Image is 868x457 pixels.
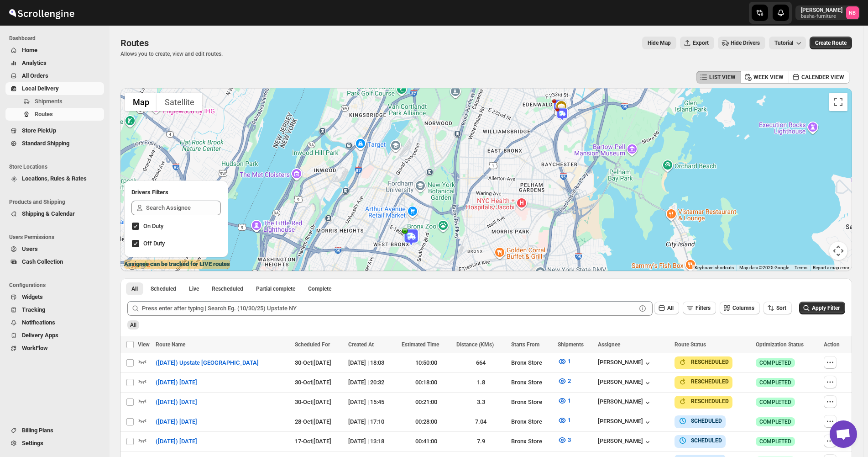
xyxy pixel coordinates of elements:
div: 664 [456,358,506,367]
div: 7.9 [456,437,506,446]
span: COMPLETED [759,438,791,445]
span: COMPLETED [759,379,791,386]
button: [PERSON_NAME] [598,418,652,427]
button: [PERSON_NAME] [598,437,652,446]
button: ([DATE]) [DATE] [150,434,203,449]
span: ([DATE]) [DATE] [156,398,197,407]
span: Settings [22,440,43,446]
button: Apply Filter [799,302,845,314]
button: LIST VIEW [696,71,741,84]
span: WEEK VIEW [753,74,784,81]
button: Locations, Rules & Rates [5,172,104,185]
p: [PERSON_NAME] [801,6,842,14]
span: Billing Plans [22,427,53,434]
span: Starts From [511,341,539,348]
b: RESCHEDULED [691,398,729,404]
b: SCHEDULED [691,437,722,444]
span: Sort [776,305,786,311]
button: Map action label [642,37,676,49]
button: Cash Collection [5,255,104,268]
span: Assignee [598,341,620,348]
button: Shipments [5,95,104,108]
span: Local Delivery [22,85,59,92]
span: Hide Map [648,39,671,47]
span: Widgets [22,293,43,300]
div: Bronx Store [511,358,552,367]
span: Live [189,285,199,292]
div: [PERSON_NAME] [598,398,652,407]
span: Dashboard [9,35,105,42]
button: SCHEDULED [678,436,722,445]
span: Notifications [22,319,55,326]
span: Shipments [35,98,63,105]
span: COMPLETED [759,418,791,425]
input: Search Assignee [146,201,221,215]
label: Assignee can be tracked for LIVE routes [124,260,230,269]
span: Analytics [22,59,47,66]
button: Map camera controls [829,242,847,260]
div: 00:41:00 [402,437,451,446]
span: 30-Oct | [DATE] [295,399,331,405]
button: Keyboard shortcuts [695,265,734,271]
span: WorkFlow [22,345,48,351]
span: Map data ©2025 Google [739,265,789,270]
span: Configurations [9,282,105,289]
span: Delivery Apps [22,332,58,339]
button: Billing Plans [5,424,104,437]
span: Complete [308,285,331,292]
button: RESCHEDULED [678,377,729,386]
div: Bronx Store [511,437,552,446]
button: Tracking [5,303,104,316]
span: Export [693,39,709,47]
span: 3 [568,436,571,443]
div: [DATE] | 20:32 [348,378,396,387]
button: 1 [552,354,576,369]
span: COMPLETED [759,399,791,406]
span: All [667,305,674,311]
button: Columns [720,302,760,314]
span: All [131,285,138,292]
button: CALENDER VIEW [789,71,850,84]
img: Google [123,259,153,271]
span: COMPLETED [759,359,791,367]
p: basha-furniture [801,14,842,19]
span: Optimization Status [756,341,804,348]
span: 2 [568,377,571,384]
span: 1 [568,417,571,424]
button: User menu [795,5,860,20]
button: Show street map [125,93,157,111]
div: Open chat [830,420,857,448]
a: Terms (opens in new tab) [795,265,807,270]
div: Bronx Store [511,398,552,407]
button: 2 [552,374,576,388]
span: Nael Basha [846,6,859,19]
b: SCHEDULED [691,418,722,424]
button: Export [680,37,714,49]
span: 30-Oct | [DATE] [295,359,331,366]
span: Rescheduled [212,285,243,292]
div: [DATE] | 13:18 [348,437,396,446]
span: Created At [348,341,374,348]
span: Estimated Time [402,341,439,348]
button: [PERSON_NAME] [598,378,652,388]
span: 1 [568,397,571,404]
span: ([DATE]) [DATE] [156,417,197,426]
button: Hide Drivers [718,37,765,49]
span: Shipping & Calendar [22,210,75,217]
p: Allows you to create, view and edit routes. [120,50,223,58]
span: Action [824,341,840,348]
button: SCHEDULED [678,416,722,425]
span: Users [22,245,38,252]
button: Create Route [810,37,852,49]
button: Home [5,44,104,57]
b: RESCHEDULED [691,378,729,385]
span: ([DATE]) Upstate [GEOGRAPHIC_DATA] [156,358,259,367]
span: Create Route [815,39,847,47]
span: Partial complete [256,285,295,292]
button: Notifications [5,316,104,329]
span: Store Locations [9,163,105,170]
span: Apply Filter [812,305,840,311]
button: Users [5,243,104,255]
span: View [138,341,150,348]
